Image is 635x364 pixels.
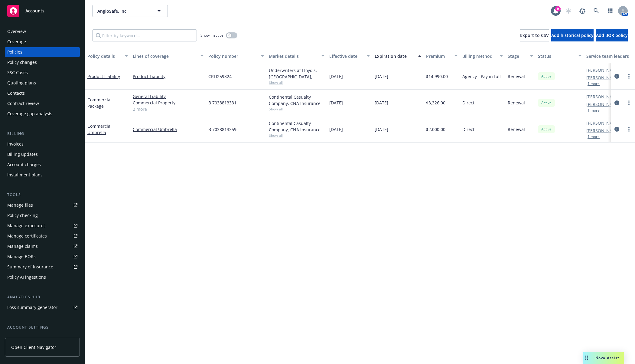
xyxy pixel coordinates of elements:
[266,49,327,63] button: Market details
[5,170,80,180] a: Installment plans
[5,27,80,36] a: Overview
[551,29,594,41] button: Add historical policy
[613,73,620,80] a: circleInformation
[208,126,236,133] span: B 7038813359
[269,53,318,59] div: Market details
[5,149,80,159] a: Billing updates
[7,252,36,261] div: Manage BORs
[5,221,80,231] a: Manage exposures
[7,149,38,159] div: Billing updates
[613,99,620,107] a: circleInformation
[596,32,628,38] span: Add BOR policy
[269,67,324,80] div: Underwriters at Lloyd's, [GEOGRAPHIC_DATA], [PERSON_NAME] of London, CRC Group
[5,294,80,300] div: Analytics hub
[7,99,39,108] div: Contract review
[5,211,80,220] a: Policy checking
[7,272,46,282] div: Policy AI ingestions
[625,126,633,133] a: more
[5,109,80,119] a: Coverage gap analysis
[5,231,80,241] a: Manage certificates
[540,74,552,79] span: Active
[426,100,445,106] span: $3,326.00
[375,126,388,133] span: [DATE]
[7,221,46,231] div: Manage exposures
[7,109,52,119] div: Coverage gap analysis
[208,73,232,80] span: CRLI259324
[329,100,343,106] span: [DATE]
[327,49,372,63] button: Effective date
[208,53,257,59] div: Policy number
[375,73,388,80] span: [DATE]
[372,49,424,63] button: Expiration date
[208,100,236,106] span: B 7038813331
[269,107,324,112] span: Show all
[375,100,388,106] span: [DATE]
[590,5,602,17] a: Search
[551,32,594,38] span: Add historical policy
[7,37,26,47] div: Coverage
[97,8,150,14] span: AngioSafe, Inc.
[25,8,44,13] span: Accounts
[540,100,552,106] span: Active
[424,49,460,63] button: Premium
[5,78,80,88] a: Quoting plans
[508,126,525,133] span: Renewal
[5,303,80,312] a: Loss summary generator
[7,241,38,251] div: Manage claims
[5,99,80,108] a: Contract review
[586,67,620,73] a: [PERSON_NAME]
[329,53,363,59] div: Effective date
[133,126,204,133] a: Commercial Umbrella
[613,126,620,133] a: circleInformation
[130,49,206,63] button: Lines of coverage
[604,5,616,17] a: Switch app
[87,53,121,59] div: Policy details
[7,47,22,57] div: Policies
[7,27,26,36] div: Overview
[508,100,525,106] span: Renewal
[7,200,33,210] div: Manage files
[555,6,561,11] div: 9
[92,5,168,17] button: AngioSafe, Inc.
[133,53,197,59] div: Lines of coverage
[462,53,496,59] div: Billing method
[5,262,80,272] a: Summary of insurance
[588,135,600,139] button: 1 more
[588,82,600,86] button: 1 more
[508,73,525,80] span: Renewal
[11,344,56,350] span: Open Client Navigator
[462,126,474,133] span: Direct
[7,88,25,98] div: Contacts
[206,49,266,63] button: Policy number
[536,49,584,63] button: Status
[5,252,80,261] a: Manage BORs
[5,2,80,19] a: Accounts
[7,211,38,220] div: Policy checking
[538,53,575,59] div: Status
[269,120,324,133] div: Continental Casualty Company, CNA Insurance
[7,160,41,169] div: Account charges
[92,29,197,41] input: Filter by keyword...
[586,101,620,107] a: [PERSON_NAME]
[133,73,204,80] a: Product Liability
[596,29,628,41] button: Add BOR policy
[7,231,47,241] div: Manage certificates
[426,53,451,59] div: Premium
[595,355,619,360] span: Nova Assist
[269,94,324,107] div: Continental Casualty Company, CNA Insurance
[5,241,80,251] a: Manage claims
[269,80,324,85] span: Show all
[586,127,620,134] a: [PERSON_NAME]
[7,68,28,77] div: SSC Cases
[87,123,112,135] a: Commercial Umbrella
[520,32,549,38] span: Export to CSV
[520,29,549,41] button: Export to CSV
[5,47,80,57] a: Policies
[133,100,204,106] a: Commercial Property
[87,97,112,109] a: Commercial Package
[426,73,448,80] span: $14,990.00
[329,73,343,80] span: [DATE]
[625,99,633,107] a: more
[375,53,415,59] div: Expiration date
